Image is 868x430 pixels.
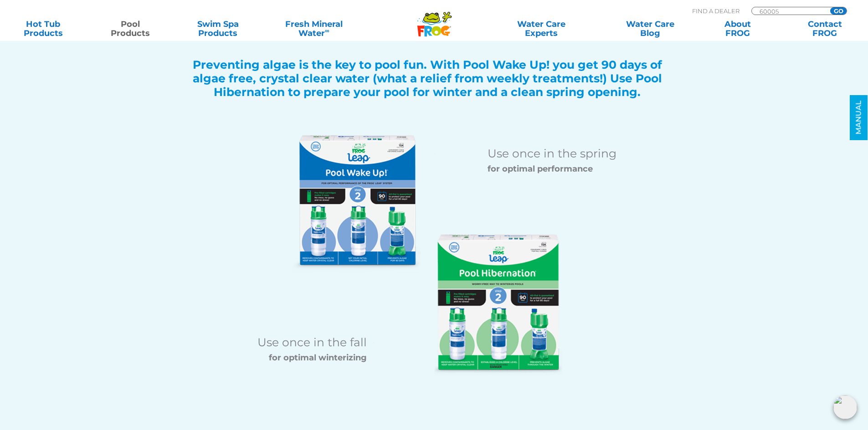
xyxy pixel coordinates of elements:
[791,20,859,38] a: ContactFROG
[692,7,740,15] p: Find A Dealer
[374,342,374,343] img: Winterizer Favicon — Cold Thermometer Icon
[850,95,868,140] a: MANUAL
[833,395,857,419] img: openIcon
[434,234,562,375] img: Pool Hibernation® Box — FROG® Leap Kit for Winterizing Pools
[486,20,596,38] a: Water CareExperts
[616,20,684,38] a: Water CareBlog
[9,20,77,38] a: Hot TubProducts
[184,20,252,38] a: Swim SpaProducts
[759,7,820,15] input: Zip Code Form
[271,20,356,38] a: Fresh MineralWater∞
[830,7,847,15] input: GO
[434,153,435,154] img: icon-sun-v2
[291,135,421,273] img: Pool Wake-Up!® Box — FROG® Leap Kit for Opening Pools
[704,20,771,38] a: AboutFROG
[206,335,367,349] h6: Use once in the fall
[325,27,329,34] sup: ∞
[193,58,662,99] strong: Preventing algae is the key to pool fun. With Pool Wake Up! you get 90 days of algae free, crysta...
[488,164,593,174] strong: for optimal performance
[269,353,367,363] strong: for optimal winterizing
[488,147,648,160] h6: Use once in the spring
[97,20,164,38] a: PoolProducts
